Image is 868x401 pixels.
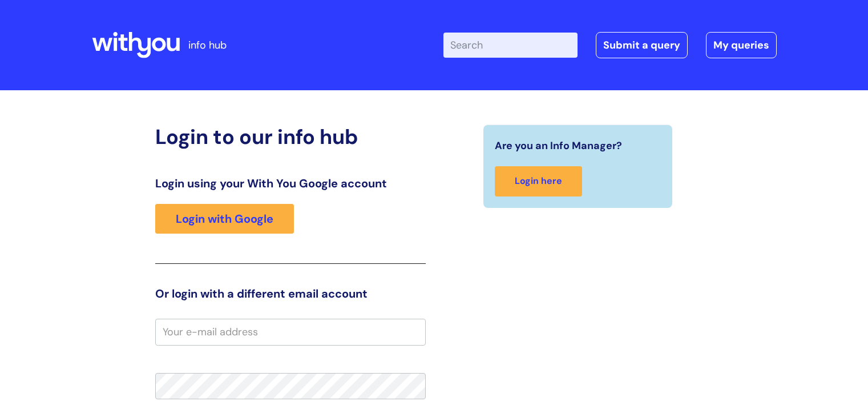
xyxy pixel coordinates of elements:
[155,177,426,190] h3: Login using your With You Google account
[188,36,227,54] p: info hub
[706,32,777,58] a: My queries
[155,125,426,149] h2: Login to our info hub
[596,32,688,58] a: Submit a query
[155,204,294,234] a: Login with Google
[443,33,578,58] input: Search
[495,166,582,197] a: Login here
[495,137,622,155] span: Are you an Info Manager?
[155,287,426,300] h3: Or login with a different email account
[155,319,426,345] input: Your e-mail address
